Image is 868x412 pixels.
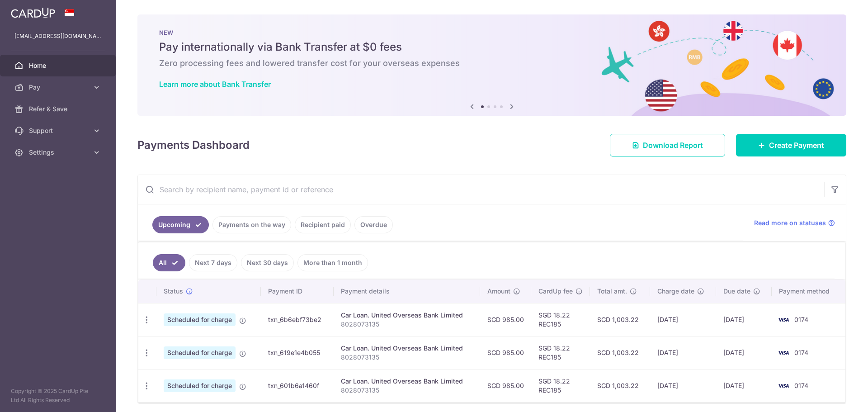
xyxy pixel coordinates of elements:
[341,386,473,395] p: 8028073135
[297,254,368,271] a: More than 1 month
[261,279,334,303] th: Payment ID
[774,347,793,358] img: Bank Card
[11,7,55,18] img: CardUp
[29,148,89,157] span: Settings
[736,134,846,156] a: Create Payment
[341,344,473,353] div: Car Loan. United Overseas Bank Limited
[480,369,531,402] td: SGD 985.00
[531,369,590,402] td: SGD 18.22 REC185
[261,336,334,369] td: txn_619e1e4b055
[769,140,824,151] span: Create Payment
[212,216,291,233] a: Payments on the way
[14,32,101,41] p: [EMAIL_ADDRESS][DOMAIN_NAME]
[754,218,826,227] span: Read more on statuses
[538,287,573,296] span: CardUp fee
[295,216,351,233] a: Recipient paid
[138,175,824,204] input: Search by recipient name, payment id or reference
[487,287,510,296] span: Amount
[794,349,808,356] span: 0174
[29,126,89,135] span: Support
[341,320,473,329] p: 8028073135
[261,303,334,336] td: txn_6b6ebf73be2
[650,303,716,336] td: [DATE]
[137,137,250,153] h4: Payments Dashboard
[590,369,650,402] td: SGD 1,003.22
[794,382,808,389] span: 0174
[643,140,703,151] span: Download Report
[159,58,825,69] h6: Zero processing fees and lowered transfer cost for your overseas expenses
[164,379,236,392] span: Scheduled for charge
[29,61,89,70] span: Home
[531,336,590,369] td: SGD 18.22 REC185
[610,134,725,156] a: Download Report
[341,353,473,362] p: 8028073135
[189,254,237,271] a: Next 7 days
[159,29,825,36] p: NEW
[137,14,846,116] img: Bank transfer banner
[590,303,650,336] td: SGD 1,003.22
[716,369,771,402] td: [DATE]
[754,218,835,227] a: Read more on statuses
[597,287,627,296] span: Total amt.
[29,104,89,114] span: Refer & Save
[716,336,771,369] td: [DATE]
[794,316,808,323] span: 0174
[723,287,750,296] span: Due date
[261,369,334,402] td: txn_601b6a1460f
[650,369,716,402] td: [DATE]
[164,287,183,296] span: Status
[774,314,793,325] img: Bank Card
[354,216,393,233] a: Overdue
[241,254,294,271] a: Next 30 days
[531,303,590,336] td: SGD 18.22 REC185
[29,83,89,92] span: Pay
[650,336,716,369] td: [DATE]
[164,313,236,326] span: Scheduled for charge
[341,377,473,386] div: Car Loan. United Overseas Bank Limited
[480,303,531,336] td: SGD 985.00
[152,216,209,233] a: Upcoming
[480,336,531,369] td: SGD 985.00
[334,279,480,303] th: Payment details
[153,254,185,271] a: All
[774,380,793,391] img: Bank Card
[716,303,771,336] td: [DATE]
[341,311,473,320] div: Car Loan. United Overseas Bank Limited
[159,40,825,54] h5: Pay internationally via Bank Transfer at $0 fees
[657,287,694,296] span: Charge date
[159,80,271,89] a: Learn more about Bank Transfer
[772,279,845,303] th: Payment method
[164,346,236,359] span: Scheduled for charge
[590,336,650,369] td: SGD 1,003.22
